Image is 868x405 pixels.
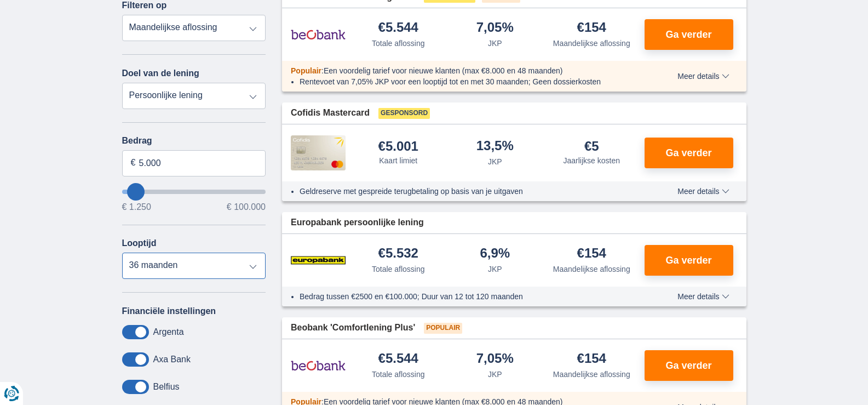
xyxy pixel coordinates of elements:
[645,138,733,168] button: Ga verder
[665,30,711,39] span: Ga verder
[379,155,417,166] div: Kaart limiet
[669,72,737,81] button: Meer details
[378,21,418,36] div: €5.544
[677,293,729,300] span: Meer details
[677,187,729,195] span: Meer details
[577,21,606,36] div: €154
[553,38,630,49] div: Maandelijkse aflossing
[324,66,563,75] span: Een voordelig tarief voor nieuwe klanten (max €8.000 en 48 maanden)
[300,76,637,87] li: Rentevoet van 7,05% JKP voor een looptijd tot en met 30 maanden; Geen dossierkosten
[645,245,733,276] button: Ga verder
[122,190,266,194] input: wantToBorrow
[300,291,637,302] li: Bedrag tussen €2500 en €100.000; Duur van 12 tot 120 maanden
[291,66,321,75] span: Populair
[476,21,514,36] div: 7,05%
[282,65,646,76] div: :
[291,216,424,229] span: Europabank persoonlijke lening
[227,203,266,212] span: € 100.000
[122,238,157,248] label: Looptijd
[564,155,620,166] div: Jaarlijkse kosten
[291,107,370,119] span: Cofidis Mastercard
[153,327,184,337] label: Argenta
[378,352,418,367] div: €5.544
[372,369,425,380] div: Totale aflossing
[665,361,711,370] span: Ga verder
[122,306,216,316] label: Financiële instellingen
[153,382,180,392] label: Belfius
[577,247,606,261] div: €154
[424,323,462,334] span: Populair
[488,264,502,275] div: JKP
[291,352,346,379] img: product.pl.alt Beobank
[677,72,729,80] span: Meer details
[645,350,733,381] button: Ga verder
[553,369,630,380] div: Maandelijkse aflossing
[122,1,167,10] label: Filteren op
[488,38,502,49] div: JKP
[669,292,737,301] button: Meer details
[645,19,733,50] button: Ga verder
[476,139,514,154] div: 13,5%
[372,38,425,49] div: Totale aflossing
[300,186,637,197] li: Geldreserve met gespreide terugbetaling op basis van je uitgaven
[122,136,266,146] label: Bedrag
[122,203,151,212] span: € 1.250
[372,264,425,275] div: Totale aflossing
[665,148,711,158] span: Ga verder
[476,352,514,367] div: 7,05%
[291,135,346,170] img: product.pl.alt Cofidis CC
[291,322,415,334] span: Beobank 'Comfortlening Plus'
[291,247,346,274] img: product.pl.alt Europabank
[122,69,199,78] label: Doel van de lening
[480,247,510,261] div: 6,9%
[669,187,737,196] button: Meer details
[291,21,346,48] img: product.pl.alt Beobank
[665,255,711,265] span: Ga verder
[488,156,502,167] div: JKP
[553,264,630,275] div: Maandelijkse aflossing
[153,355,191,364] label: Axa Bank
[378,247,418,261] div: €5.532
[577,352,606,367] div: €154
[131,157,136,169] span: €
[378,140,418,153] div: €5.001
[488,369,502,380] div: JKP
[378,108,430,119] span: Gesponsord
[584,140,599,153] div: €5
